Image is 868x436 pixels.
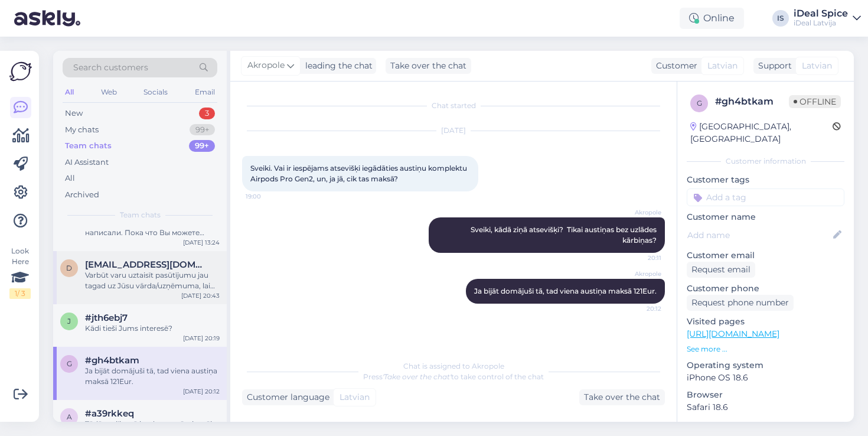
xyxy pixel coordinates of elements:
div: Online [680,8,744,29]
div: 3 [199,108,215,119]
span: g [67,359,72,368]
a: iDeal SpiceiDeal Latvija [794,9,861,28]
p: See more ... [687,344,844,354]
p: Browser [687,389,844,401]
a: [URL][DOMAIN_NAME] [687,328,779,339]
div: Chat started [242,100,665,111]
div: Kādi tieši Jums interesē? [85,323,220,334]
div: [GEOGRAPHIC_DATA], [GEOGRAPHIC_DATA] [690,121,833,145]
span: Latvian [707,60,738,72]
div: Take over the chat [386,58,471,74]
span: Search customers [73,61,148,74]
div: Здравствуйте! [PERSON_NAME], что написали. Пока что Вы можете связаться по телефону или по электр... [85,217,220,238]
span: Offline [789,95,841,108]
i: 'Take over the chat' [383,372,451,381]
span: Chat is assigned to Akropole [403,362,504,370]
div: 99+ [189,140,215,152]
span: j [67,317,71,326]
div: Customer [651,60,697,72]
div: Web [99,84,119,100]
span: Press to take control of the chat [363,372,544,381]
div: iDeal Spice [794,9,848,18]
p: Customer tags [687,174,844,186]
div: Request phone number [687,295,794,311]
p: Customer name [687,211,844,223]
span: Latvian [340,391,370,404]
div: iDeal Latvija [794,18,848,28]
div: # gh4btkam [715,95,789,109]
span: d [66,263,72,272]
div: Customer information [687,156,844,167]
span: a [67,412,72,421]
span: Ja bijāt domājuši tā, tad viena austiņa maksā 121Eur. [474,287,657,295]
span: 19:00 [246,192,290,201]
div: Take over the chat [579,389,665,405]
div: Socials [141,84,170,100]
span: #jth6ebj7 [85,313,128,323]
div: [DATE] 13:24 [183,238,220,247]
div: Archived [65,189,99,201]
div: Request email [687,262,755,278]
div: IS [772,10,789,27]
div: Look Here [9,246,31,299]
span: Akropole [247,59,285,72]
div: My chats [65,124,99,136]
div: leading the chat [301,60,373,72]
div: [DATE] 20:12 [183,387,220,396]
div: Support [753,60,792,72]
div: Varbūt varu uztaisīt pasūtījumu jau tagad uz Jūsu vārda/uzņēmuma, lai arī būtu vieglāk ar Jums ko... [85,270,220,291]
p: Customer email [687,249,844,262]
span: Latvian [802,60,832,72]
div: Email [192,84,217,100]
span: Akropole [617,269,661,278]
p: Visited pages [687,315,844,328]
span: g [697,99,702,108]
p: Operating system [687,359,844,372]
p: iPhone OS 18.6 [687,372,844,384]
div: [DATE] 20:19 [183,334,220,343]
div: [DATE] [242,125,665,136]
p: Safari 18.6 [687,401,844,414]
div: Customer language [242,391,329,404]
span: 20:11 [617,253,661,262]
div: All [63,84,76,100]
div: [DATE] 20:43 [181,291,220,300]
div: 1 / 3 [9,288,31,299]
span: dance-studio@inbox.lv [85,259,208,270]
div: New [65,108,83,119]
div: 99+ [190,124,215,136]
p: Customer phone [687,282,844,295]
div: Ja bijāt domājuši tā, tad viena austiņa maksā 121Eur. [85,366,220,387]
div: All [65,173,75,184]
span: Sveiki. Vai ir iespējams atsevišķi iegādāties austiņu komplektu Airpods Pro Gen2, un, ja jā, cik ... [250,164,469,183]
div: AI Assistant [65,157,109,168]
div: Team chats [65,140,112,152]
span: #gh4btkam [85,355,139,366]
img: Askly Logo [9,60,32,83]
span: #a39rkkeq [85,408,134,419]
span: 20:12 [617,304,661,313]
input: Add name [687,229,831,242]
span: Sveiki, kādā ziņā atsevišķi? Tikai austiņas bez uzlādes kārbiņas? [471,225,658,245]
span: Akropole [617,208,661,217]
span: Team chats [120,210,161,220]
input: Add a tag [687,188,844,206]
